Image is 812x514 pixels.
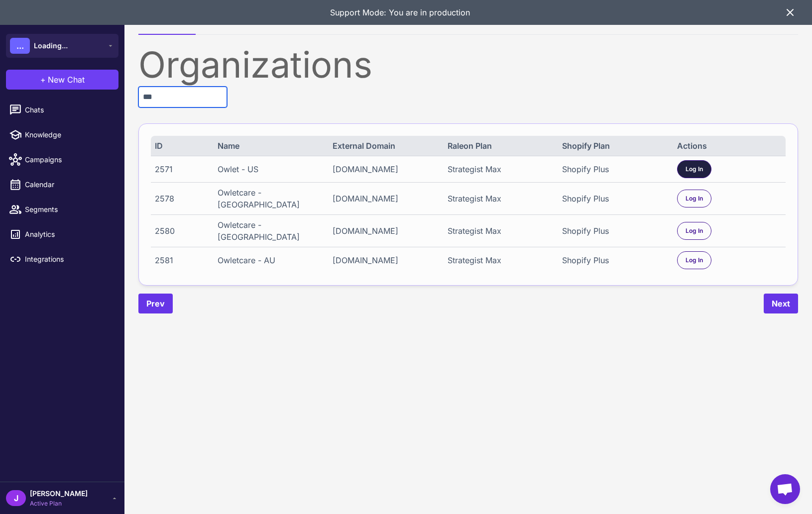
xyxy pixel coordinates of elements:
[218,219,322,243] div: Owletcare - [GEOGRAPHIC_DATA]
[25,229,113,240] span: Analytics
[448,193,552,205] div: Strategist Max
[333,140,437,152] div: External Domain
[448,163,552,175] div: Strategist Max
[4,149,120,170] a: Campaigns
[155,254,207,266] div: 2581
[218,140,322,152] div: Name
[4,224,120,245] a: Analytics
[30,499,88,508] span: Active Plan
[448,225,552,237] div: Strategist Max
[4,100,120,120] a: Chats
[25,179,113,190] span: Calendar
[218,254,322,266] div: Owletcare - AU
[138,47,798,83] div: Organizations
[562,140,667,152] div: Shopify Plan
[686,256,703,265] span: Log In
[686,194,703,203] span: Log In
[4,124,120,145] a: Knowledge
[138,294,173,313] button: Prev
[6,34,118,58] button: ...Loading...
[686,226,703,235] span: Log In
[218,187,322,210] div: Owletcare - [GEOGRAPHIC_DATA]
[30,488,88,499] span: [PERSON_NAME]
[333,254,437,266] div: [DOMAIN_NAME]
[686,165,703,174] span: Log In
[6,70,118,90] button: +New Chat
[333,225,437,237] div: [DOMAIN_NAME]
[333,193,437,205] div: [DOMAIN_NAME]
[48,74,85,86] span: New Chat
[155,163,207,175] div: 2571
[448,254,552,266] div: Strategist Max
[562,254,667,266] div: Shopify Plus
[155,140,207,152] div: ID
[333,163,437,175] div: [DOMAIN_NAME]
[218,163,322,175] div: Owlet - US
[25,154,113,165] span: Campaigns
[562,193,667,205] div: Shopify Plus
[155,193,207,205] div: 2578
[34,40,68,51] span: Loading...
[6,490,26,506] div: J
[764,294,798,313] button: Next
[677,140,782,152] div: Actions
[25,104,113,115] span: Chats
[155,225,207,237] div: 2580
[4,249,120,270] a: Integrations
[770,474,800,504] a: Open chat
[25,204,113,215] span: Segments
[25,254,113,265] span: Integrations
[562,163,667,175] div: Shopify Plus
[4,199,120,220] a: Segments
[448,140,552,152] div: Raleon Plan
[40,74,46,86] span: +
[10,38,30,54] div: ...
[4,174,120,195] a: Calendar
[562,225,667,237] div: Shopify Plus
[25,129,113,140] span: Knowledge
